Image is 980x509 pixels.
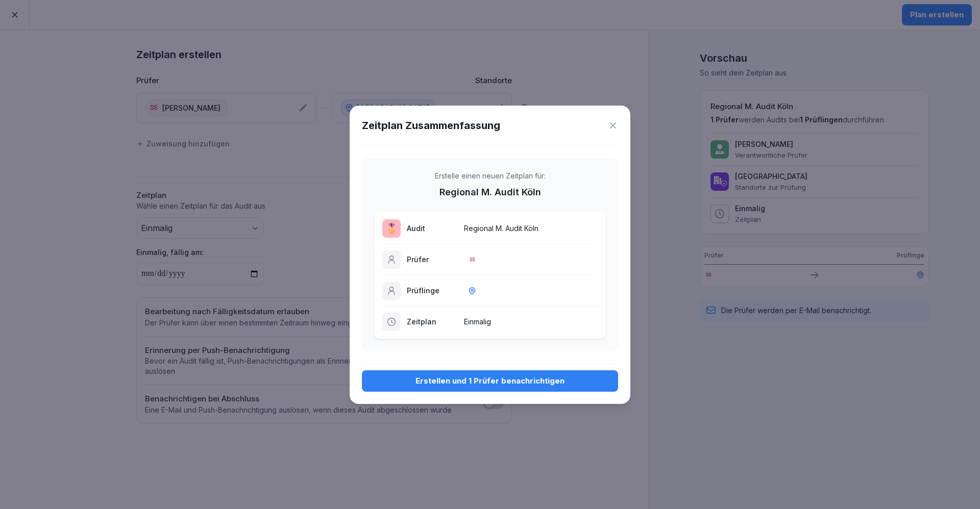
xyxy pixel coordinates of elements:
p: Einmalig [464,316,598,327]
p: Zeitplan [407,316,458,327]
h1: Zeitplan Zusammenfassung [362,118,500,133]
div: Erstellen und 1 Prüfer benachrichtigen [370,375,610,387]
p: Erstelle einen neuen Zeitplan für: [435,170,546,181]
p: Regional M. Audit Köln [464,223,598,234]
p: 🎖️ [386,221,397,235]
p: Prüfer [407,254,458,265]
button: Erstellen und 1 Prüfer benachrichtigen [362,370,618,392]
p: Audit [407,223,458,234]
div: SS [468,256,476,264]
p: Prüflinge [407,285,458,296]
p: Regional M. Audit Köln [439,185,541,199]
